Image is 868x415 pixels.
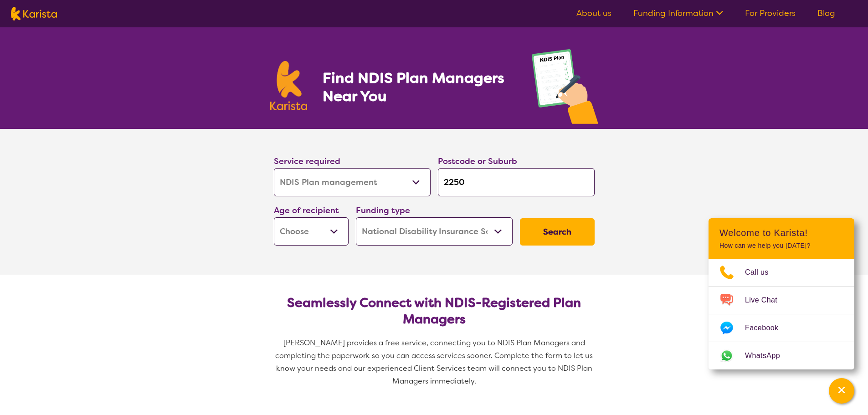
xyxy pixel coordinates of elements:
span: Call us [745,266,780,279]
h1: Find NDIS Plan Managers Near You [323,69,513,105]
span: Facebook [745,321,789,335]
h2: Seamlessly Connect with NDIS-Registered Plan Managers [281,295,587,328]
button: Channel Menu [829,378,854,404]
span: WhatsApp [745,349,791,363]
ul: Choose channel [709,259,854,369]
span: [PERSON_NAME] provides a free service, connecting you to NDIS Plan Managers and completing the pa... [275,338,595,386]
img: Karista logo [270,61,308,110]
a: About us [576,8,611,19]
button: Search [520,218,595,246]
p: How can we help you [DATE]? [719,242,843,250]
div: Channel Menu [709,218,854,369]
span: Live Chat [745,293,788,307]
input: Type [438,168,595,196]
a: Funding Information [633,8,723,19]
label: Postcode or Suburb [438,156,517,167]
a: Blog [817,8,835,19]
label: Funding type [356,205,410,216]
label: Age of recipient [274,205,339,216]
a: Web link opens in a new tab. [709,342,854,369]
img: Karista logo [11,7,57,20]
label: Service required [274,156,340,167]
a: For Providers [745,8,796,19]
img: plan-management [532,49,598,129]
h2: Welcome to Karista! [719,227,843,238]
